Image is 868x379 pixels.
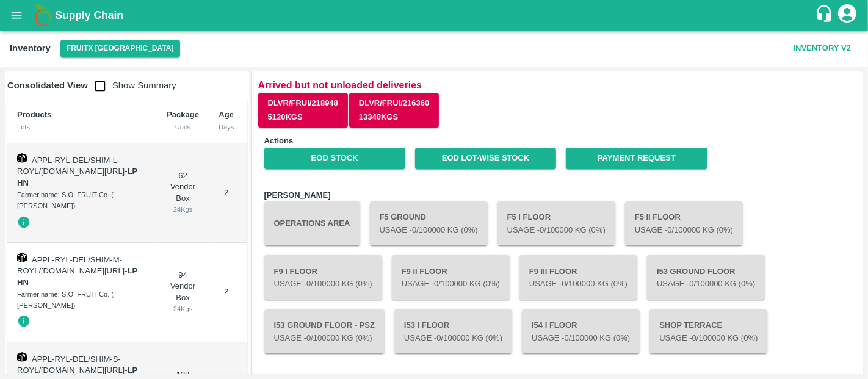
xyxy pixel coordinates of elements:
span: - [17,266,137,287]
p: Usage - 0 /100000 Kg (0%) [402,278,500,290]
p: Usage - 0 /100000 Kg (0%) [529,278,627,290]
b: Products [17,110,51,119]
p: Usage - 0 /100000 Kg (0%) [635,225,733,236]
img: box [17,253,27,262]
b: Consolidated View [7,81,88,90]
div: Days [219,121,234,132]
button: F9 II FloorUsage -0/100000 Kg (0%) [392,255,510,299]
a: EOD Lot-wise Stock [415,148,556,169]
div: Farmer name: S.O. FRUIT Co. ( [PERSON_NAME]) [17,289,147,311]
div: Lots [17,121,147,132]
button: Operations Area [264,201,360,245]
p: Usage - 0 /100000 Kg (0%) [659,333,758,344]
div: 24 Kgs [167,204,199,215]
p: Arrived but not unloaded deliveries [258,78,857,93]
span: APPL-RYL-DEL/SHIM-S-ROYL/[DOMAIN_NAME][URL] [17,355,125,375]
span: APPL-RYL-DEL/SHIM-M-ROYL/[DOMAIN_NAME][URL] [17,255,125,276]
span: Show Summary [88,81,176,90]
div: Farmer name: S.O. FRUIT Co. ( [PERSON_NAME]) [17,189,147,212]
button: I53 I FloorUsage -0/100000 Kg (0%) [394,309,512,353]
td: 2 [209,143,244,243]
span: APPL-RYL-DEL/SHIM-L-ROYL/[DOMAIN_NAME][URL] [17,156,125,176]
button: I54 I FloorUsage -0/100000 Kg (0%) [522,309,640,353]
p: Usage - 0 /100000 Kg (0%) [274,278,372,290]
button: F9 III FloorUsage -0/100000 Kg (0%) [519,255,637,299]
b: Package [167,110,199,119]
button: open drawer [2,1,31,29]
div: 62 Vendor Box [167,170,199,215]
div: account of current user [836,2,858,28]
b: Actions [264,136,294,145]
button: F5 II FloorUsage -0/100000 Kg (0%) [625,201,743,245]
button: Inventory V2 [789,38,856,59]
p: Usage - 0 /100000 Kg (0%) [657,278,755,290]
button: I53 Ground FloorUsage -0/100000 Kg (0%) [647,255,765,299]
b: Inventory [10,43,51,53]
button: DLVR/FRUI/2189485120Kgs [258,93,348,128]
a: EOD Stock [264,148,405,169]
button: Select DC [60,40,180,57]
div: 24 Kgs [167,303,199,314]
p: Usage - 0 /100000 Kg (0%) [532,333,630,344]
td: 2 [209,243,244,342]
button: F5 I FloorUsage -0/100000 Kg (0%) [497,201,615,245]
button: DLVR/FRUI/21636013340Kgs [349,93,439,128]
img: box [17,153,27,163]
button: F5 GroundUsage -0/100000 Kg (0%) [370,201,488,245]
div: 94 Vendor Box [167,270,199,315]
img: box [17,352,27,362]
button: F9 I FloorUsage -0/100000 Kg (0%) [264,255,382,299]
button: Shop TerraceUsage -0/100000 Kg (0%) [649,309,767,353]
b: Supply Chain [55,9,123,21]
p: Usage - 0 /100000 Kg (0%) [404,333,502,344]
span: - [17,167,137,187]
img: logo [31,3,55,27]
p: Usage - 0 /100000 Kg (0%) [507,225,606,236]
button: I53 Ground Floor - PSZUsage -0/100000 Kg (0%) [264,309,385,353]
b: Age [219,110,234,119]
a: Supply Chain [55,7,815,24]
div: Units [167,121,199,132]
p: Usage - 0 /100000 Kg (0%) [274,333,375,344]
strong: LP HN [17,266,137,287]
div: customer-support [815,4,836,26]
p: Usage - 0 /100000 Kg (0%) [380,225,478,236]
a: Payment Request [566,148,707,169]
strong: LP HN [17,167,137,187]
b: [PERSON_NAME] [264,190,331,200]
